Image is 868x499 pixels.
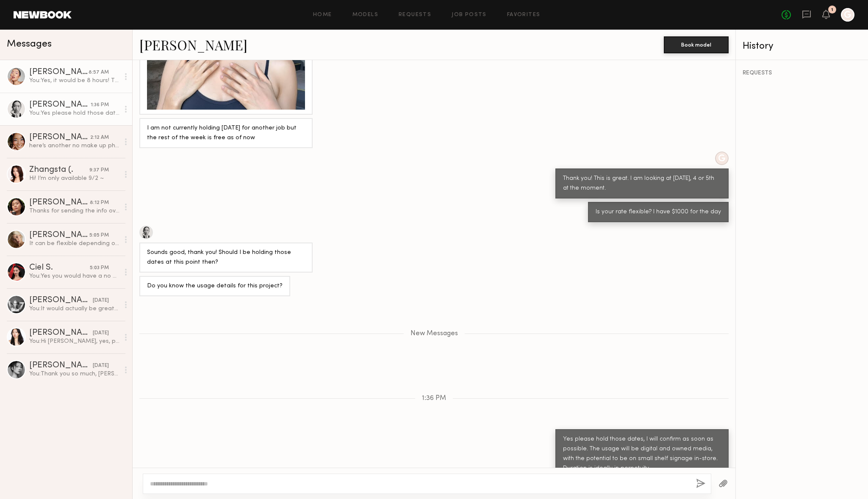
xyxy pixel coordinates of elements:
div: [DATE] [93,329,109,337]
div: 8:57 AM [89,69,109,77]
div: [PERSON_NAME] [29,361,93,370]
div: 5:03 PM [90,264,109,272]
div: You: It would actually be great to get a selfie with teeth, also if you don't mind. What is your ... [29,305,119,313]
div: Thank you! This is great. I am looking at [DATE], 4 or 5th at the moment. [563,174,721,193]
div: Ciel S. [29,264,90,272]
div: I am not currently holding [DATE] for another job but the rest of the week is free as of now [147,124,305,143]
div: [PERSON_NAME] [29,133,90,142]
div: 2:12 AM [90,134,109,142]
div: 1 [831,8,833,12]
span: New Messages [410,330,458,337]
div: [PERSON_NAME] [29,296,93,305]
a: Job Posts [452,12,487,18]
div: Yes please hold those dates, I will confirm as soon as possible. The usage will be digital and ow... [563,435,721,474]
div: You: Hi [PERSON_NAME], yes, please send them over. What is your availability the first week of Sept? [29,337,119,345]
div: [PERSON_NAME] [29,101,91,109]
span: Messages [7,39,52,49]
div: [PERSON_NAME] [29,68,89,77]
div: here’s another no make up photo taken in better day light [29,142,119,150]
a: Requests [399,12,431,18]
div: You: Yes, it would be 8 hours! Thank you! Please send the face without makeup when you can! [29,77,119,85]
div: You: Thank you so much, [PERSON_NAME] [29,370,119,378]
div: History [743,41,861,51]
a: Favorites [507,12,541,18]
div: REQUESTS [743,70,861,76]
span: 1:36 PM [422,395,446,402]
div: [DATE] [93,362,109,370]
div: It can be flexible depending on hours & usage! [29,240,119,248]
a: [PERSON_NAME] [139,36,247,54]
div: Zhangsta (. [29,166,89,174]
div: Thanks for sending the info over! I’m available for those dates but the lowest I can go for the d... [29,207,119,215]
a: Models [352,12,378,18]
a: Book model [664,41,729,48]
div: Is your rate flexible? I have $1000 for the day [596,207,721,217]
div: [PERSON_NAME] [29,329,93,337]
div: Sounds good, thank you! Should I be holding those dates at this point then? [147,248,305,267]
a: Home [313,12,332,18]
div: 1:36 PM [91,101,109,109]
a: G [841,8,854,22]
div: [DATE] [93,297,109,305]
div: You: Yes you would have a no makeup look, as you'll be wearing a facial sheet mask. We would do v... [29,272,119,280]
div: [PERSON_NAME] [29,231,89,240]
button: Book model [664,36,729,53]
div: 9:37 PM [89,166,109,174]
div: Do you know the usage details for this project? [147,281,283,291]
div: Hi! I’m only available 9/2 ~ [29,174,119,182]
div: 8:12 PM [90,199,109,207]
div: You: Yes please hold those dates, I will confirm as soon as possible. The usage will be digital a... [29,109,119,117]
div: [PERSON_NAME] [29,198,90,207]
div: 5:05 PM [89,232,109,240]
